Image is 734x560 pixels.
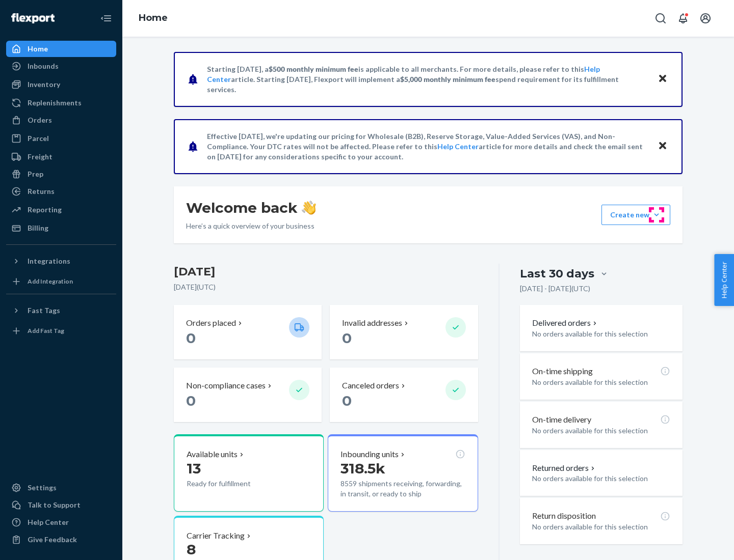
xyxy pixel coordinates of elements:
[28,500,81,510] div: Talk to Support
[532,462,597,474] button: Returned orders
[6,273,116,290] a: Add Integration
[28,152,53,162] div: Freight
[714,254,734,306] button: Help Center
[330,305,478,359] button: Invalid addresses 0
[28,305,60,316] div: Fast Tags
[28,61,59,71] div: Inbounds
[532,414,591,426] p: On-time delivery
[673,8,693,29] button: Open notifications
[695,8,716,29] button: Open account menu
[186,317,236,329] p: Orders placed
[656,139,669,154] button: Close
[6,531,116,548] button: Give Feedback
[340,479,465,499] p: 8559 shipments receiving, forwarding, in transit, or ready to ship
[601,205,670,225] button: Create new
[342,329,352,347] span: 0
[520,266,594,282] div: Last 30 days
[28,169,43,179] div: Prep
[532,366,593,377] p: On-time shipping
[28,133,49,144] div: Parcel
[342,380,399,391] p: Canceled orders
[6,202,116,218] a: Reporting
[207,64,648,95] p: Starting [DATE], a is applicable to all merchants. For more details, please refer to this article...
[186,392,196,409] span: 0
[28,326,64,335] div: Add Fast Tag
[532,510,596,522] p: Return disposition
[6,183,116,200] a: Returns
[130,4,176,33] ol: breadcrumbs
[174,368,322,422] button: Non-compliance cases 0
[186,329,196,347] span: 0
[96,8,116,29] button: Close Navigation
[28,483,57,493] div: Settings
[28,277,73,286] div: Add Integration
[28,205,62,215] div: Reporting
[6,220,116,236] a: Billing
[342,392,352,409] span: 0
[186,380,266,391] p: Non-compliance cases
[28,79,60,90] div: Inventory
[532,522,670,532] p: No orders available for this selection
[532,317,599,329] button: Delivered orders
[187,479,281,489] p: Ready for fulfillment
[6,302,116,319] button: Fast Tags
[6,514,116,530] a: Help Center
[6,166,116,182] a: Prep
[340,460,385,477] span: 318.5k
[340,449,399,460] p: Inbounding units
[174,264,478,280] h3: [DATE]
[11,13,55,23] img: Flexport logo
[6,41,116,57] a: Home
[400,75,495,83] span: $5,000 monthly minimum fee
[342,317,402,329] p: Invalid addresses
[187,449,238,460] p: Available units
[330,368,478,422] button: Canceled orders 0
[28,535,77,545] div: Give Feedback
[187,541,196,558] span: 8
[6,480,116,496] a: Settings
[269,65,358,73] span: $500 monthly minimum fee
[532,473,670,484] p: No orders available for this selection
[174,434,324,512] button: Available units13Ready for fulfillment
[186,199,316,217] h1: Welcome back
[532,329,670,339] p: No orders available for this selection
[187,530,245,542] p: Carrier Tracking
[532,426,670,436] p: No orders available for this selection
[6,95,116,111] a: Replenishments
[328,434,478,512] button: Inbounding units318.5k8559 shipments receiving, forwarding, in transit, or ready to ship
[28,186,55,197] div: Returns
[656,72,669,87] button: Close
[28,115,52,125] div: Orders
[6,76,116,93] a: Inventory
[532,377,670,387] p: No orders available for this selection
[207,131,648,162] p: Effective [DATE], we're updating our pricing for Wholesale (B2B), Reserve Storage, Value-Added Se...
[6,253,116,269] button: Integrations
[6,149,116,165] a: Freight
[174,282,478,292] p: [DATE] ( UTC )
[520,284,590,294] p: [DATE] - [DATE] ( UTC )
[6,130,116,147] a: Parcel
[28,98,82,108] div: Replenishments
[650,8,671,29] button: Open Search Box
[28,517,69,527] div: Help Center
[28,256,70,266] div: Integrations
[437,142,479,151] a: Help Center
[187,460,201,477] span: 13
[28,223,48,233] div: Billing
[6,112,116,128] a: Orders
[186,221,316,231] p: Here’s a quick overview of your business
[302,201,316,215] img: hand-wave emoji
[28,44,48,54] div: Home
[6,58,116,74] a: Inbounds
[6,497,116,513] a: Talk to Support
[6,323,116,339] a: Add Fast Tag
[139,12,168,23] a: Home
[174,305,322,359] button: Orders placed 0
